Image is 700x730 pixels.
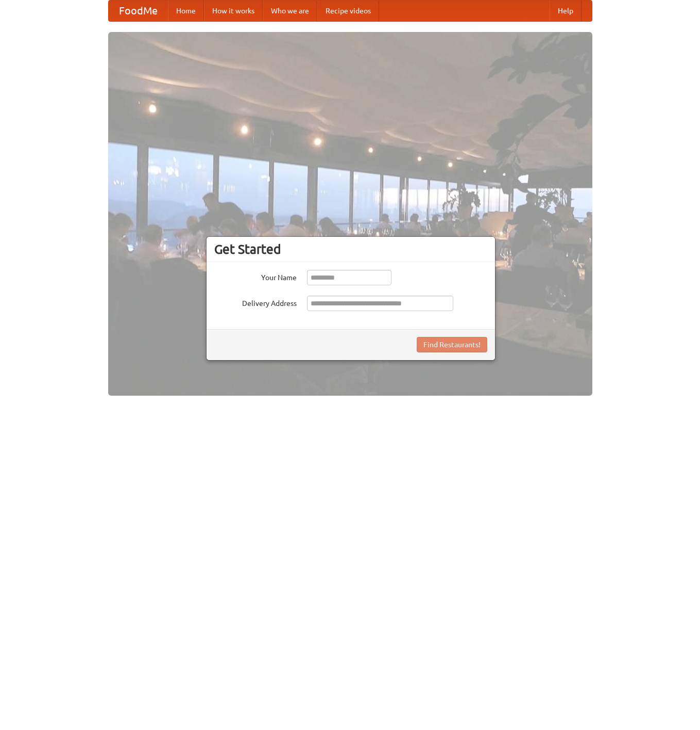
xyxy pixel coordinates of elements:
[263,1,317,21] a: Who we are
[168,1,204,21] a: Home
[417,337,487,352] button: Find Restaurants!
[109,1,168,21] a: FoodMe
[214,296,297,309] label: Delivery Address
[550,1,582,21] a: Help
[317,1,379,21] a: Recipe videos
[204,1,263,21] a: How it works
[214,270,297,283] label: Your Name
[214,241,487,257] h3: Get Started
